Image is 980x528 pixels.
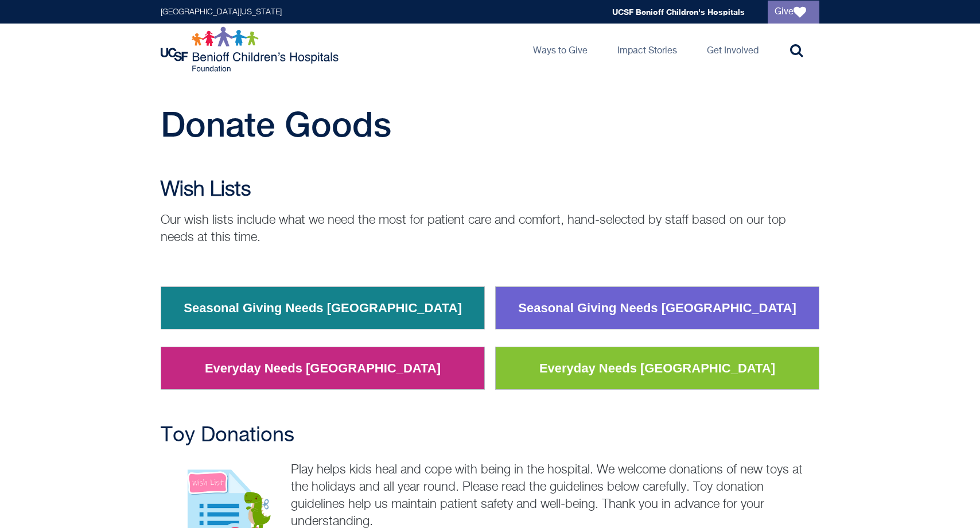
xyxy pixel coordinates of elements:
[531,354,784,383] a: Everyday Needs [GEOGRAPHIC_DATA]
[161,178,819,201] h2: Wish Lists
[161,104,391,144] span: Donate Goods
[161,424,819,447] h2: Toy Donations
[612,7,745,17] a: UCSF Benioff Children's Hospitals
[768,1,819,24] a: Give
[196,354,449,383] a: Everyday Needs [GEOGRAPHIC_DATA]
[161,8,282,16] a: [GEOGRAPHIC_DATA][US_STATE]
[175,293,470,323] a: Seasonal Giving Needs [GEOGRAPHIC_DATA]
[161,26,341,72] img: Logo for UCSF Benioff Children's Hospitals Foundation
[608,24,686,75] a: Impact Stories
[698,24,768,75] a: Get Involved
[510,293,805,323] a: Seasonal Giving Needs [GEOGRAPHIC_DATA]
[524,24,597,75] a: Ways to Give
[161,212,819,246] p: Our wish lists include what we need the most for patient care and comfort, hand-selected by staff...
